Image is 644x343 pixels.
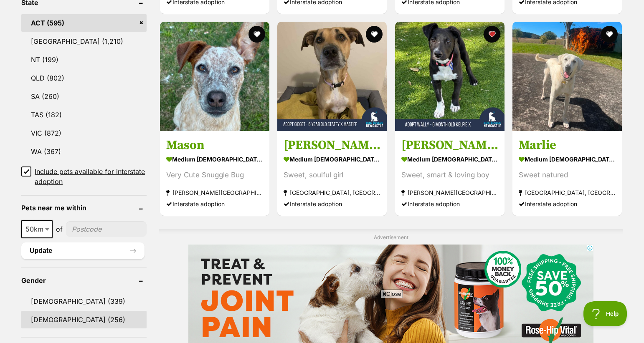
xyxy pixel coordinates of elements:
button: Update [21,242,145,259]
strong: [GEOGRAPHIC_DATA], [GEOGRAPHIC_DATA] [284,187,380,198]
img: Wally - 6 Month Old Kelpie X - Australian Kelpie Dog [395,22,505,131]
header: Gender [21,277,147,284]
div: Sweet, soulful girl [284,169,380,181]
a: Mason medium [DEMOGRAPHIC_DATA] Dog Very Cute Snuggle Bug [PERSON_NAME][GEOGRAPHIC_DATA] Intersta... [160,131,269,216]
h3: [PERSON_NAME] - [DEMOGRAPHIC_DATA] Staffy X Mastiff [284,137,380,153]
a: [GEOGRAPHIC_DATA] (1,210) [21,33,147,50]
span: Close [380,290,403,298]
a: TAS (182) [21,106,147,124]
img: Gidget - 6 Year Old Staffy X Mastiff - American Staffordshire Terrier x Mastiff Dog [277,22,387,131]
strong: medium [DEMOGRAPHIC_DATA] Dog [166,153,263,165]
div: Very Cute Snuggle Bug [166,169,263,181]
button: favourite [601,26,618,43]
strong: [PERSON_NAME][GEOGRAPHIC_DATA], [GEOGRAPHIC_DATA] [401,187,498,198]
span: 50km [22,223,52,235]
span: Include pets available for interstate adoption [35,166,147,187]
iframe: Help Scout Beacon - Open [583,301,627,326]
div: Interstate adoption [166,198,263,209]
strong: [GEOGRAPHIC_DATA], [GEOGRAPHIC_DATA] [519,187,616,198]
div: Sweet, smart & loving boy [401,169,498,181]
a: [PERSON_NAME] - [DEMOGRAPHIC_DATA] Kelpie X medium [DEMOGRAPHIC_DATA] Dog Sweet, smart & loving b... [395,131,505,216]
div: Interstate adoption [284,198,380,209]
strong: medium [DEMOGRAPHIC_DATA] Dog [519,153,616,165]
strong: medium [DEMOGRAPHIC_DATA] Dog [284,153,380,165]
h3: Mason [166,137,263,153]
div: Interstate adoption [401,198,498,209]
button: favourite [484,26,500,43]
a: QLD (802) [21,69,147,87]
span: of [56,224,63,234]
a: NT (199) [21,51,147,68]
a: Marlie medium [DEMOGRAPHIC_DATA] Dog Sweet natured [GEOGRAPHIC_DATA], [GEOGRAPHIC_DATA] Interstat... [512,131,622,216]
span: 50km [21,220,53,238]
div: Sweet natured [519,169,616,181]
header: Pets near me within [21,204,147,212]
strong: medium [DEMOGRAPHIC_DATA] Dog [401,153,498,165]
a: ACT (595) [21,14,147,32]
strong: [PERSON_NAME][GEOGRAPHIC_DATA] [166,187,263,198]
a: WA (367) [21,143,147,160]
a: [DEMOGRAPHIC_DATA] (256) [21,311,147,328]
a: [DEMOGRAPHIC_DATA] (339) [21,293,147,310]
h3: Marlie [519,137,616,153]
h3: [PERSON_NAME] - [DEMOGRAPHIC_DATA] Kelpie X [401,137,498,153]
img: Mason - Australian Cattle Dog [160,22,269,131]
iframe: Advertisement [119,301,525,339]
a: SA (260) [21,88,147,105]
a: [PERSON_NAME] - [DEMOGRAPHIC_DATA] Staffy X Mastiff medium [DEMOGRAPHIC_DATA] Dog Sweet, soulful ... [277,131,387,216]
img: Marlie - Maremma Sheepdog [512,22,622,131]
input: postcode [66,221,147,237]
a: Include pets available for interstate adoption [21,166,147,187]
div: Interstate adoption [519,198,616,209]
a: VIC (872) [21,124,147,142]
button: favourite [248,26,265,43]
button: favourite [366,26,383,43]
